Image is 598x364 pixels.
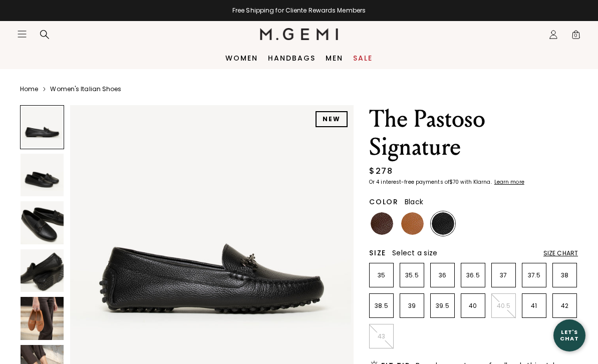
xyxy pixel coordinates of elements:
a: Home [20,85,38,93]
div: NEW [316,111,348,127]
span: Select a size [392,248,437,258]
klarna-placement-style-body: Or 4 interest-free payments of [369,178,449,186]
p: 35 [370,271,393,279]
a: Handbags [268,54,316,62]
p: 38.5 [370,302,393,310]
h2: Size [369,249,386,257]
div: Let's Chat [553,329,585,341]
p: 36.5 [461,271,485,279]
p: 35.5 [400,271,424,279]
p: 39.5 [431,302,454,310]
p: 39 [400,302,424,310]
img: The Pastoso Signature [21,249,64,292]
a: Learn more [493,179,524,185]
klarna-placement-style-cta: Learn more [494,178,524,186]
p: 41 [522,302,546,310]
img: The Pastoso Signature [21,297,64,340]
a: Women's Italian Shoes [50,85,121,93]
p: 40 [461,302,485,310]
img: The Pastoso Signature [21,154,64,197]
span: Black [405,197,423,207]
p: 37.5 [522,271,546,279]
img: Tan [401,212,424,235]
div: Size Chart [543,249,578,257]
h1: The Pastoso Signature [369,105,578,161]
p: 36 [431,271,454,279]
a: Men [326,54,343,62]
img: The Pastoso Signature [21,201,64,244]
span: 0 [571,32,581,42]
p: 42 [553,302,576,310]
klarna-placement-style-body: with Klarna [460,178,493,186]
p: 37 [492,271,515,279]
div: $278 [369,165,393,177]
klarna-placement-style-amount: $70 [449,178,459,186]
p: 38 [553,271,576,279]
p: 43 [370,332,393,340]
p: 40.5 [492,302,515,310]
img: M.Gemi [260,28,339,40]
a: Sale [353,54,373,62]
button: Open site menu [17,29,27,39]
img: Black [432,212,454,235]
img: Chocolate [371,212,393,235]
h2: Color [369,198,399,206]
a: Women [225,54,258,62]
